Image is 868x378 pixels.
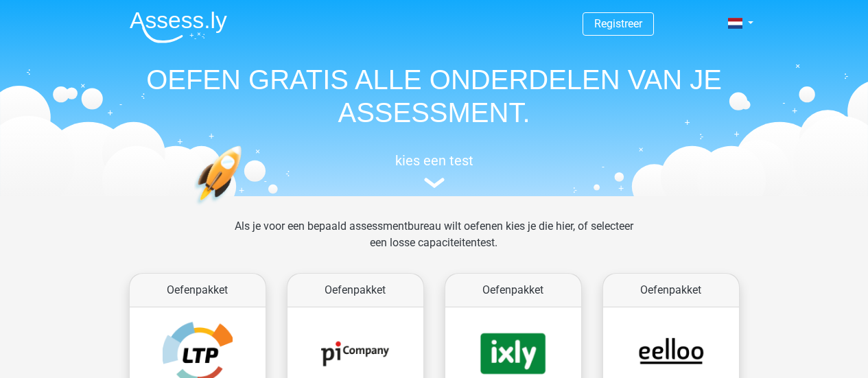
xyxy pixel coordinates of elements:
img: assessment [424,178,445,188]
a: kies een test [119,152,750,189]
a: Registreer [594,17,642,30]
h5: kies een test [119,152,750,169]
div: Als je voor een bepaald assessmentbureau wilt oefenen kies je die hier, of selecteer een losse ca... [224,218,644,268]
img: oefenen [194,145,295,270]
h1: OEFEN GRATIS ALLE ONDERDELEN VAN JE ASSESSMENT. [119,63,750,129]
img: Assessly [130,11,227,43]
